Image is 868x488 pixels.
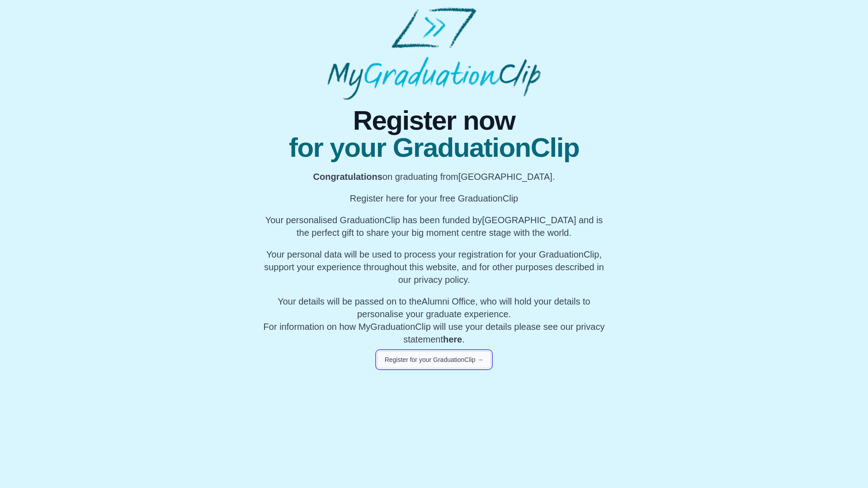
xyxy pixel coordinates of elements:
[327,7,541,100] img: MyGraduationClip
[264,296,605,344] span: For information on how MyGraduationClip will use your details please see our privacy statement .
[422,296,476,306] span: Alumni Office
[278,296,590,319] span: Your details will be passed on to the , who will hold your details to personalise your graduate e...
[443,334,462,344] a: here
[377,351,491,368] button: Register for your GraduationClip →
[260,248,608,286] p: Your personal data will be used to process your registration for your GraduationClip, support you...
[260,170,608,183] p: on graduating from [GEOGRAPHIC_DATA].
[260,134,608,161] span: for your GraduationClip
[313,172,382,182] b: Congratulations
[260,214,608,239] p: Your personalised GraduationClip has been funded by [GEOGRAPHIC_DATA] and is the perfect gift to ...
[260,107,608,134] span: Register now
[260,192,608,205] p: Register here for your free GraduationClip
